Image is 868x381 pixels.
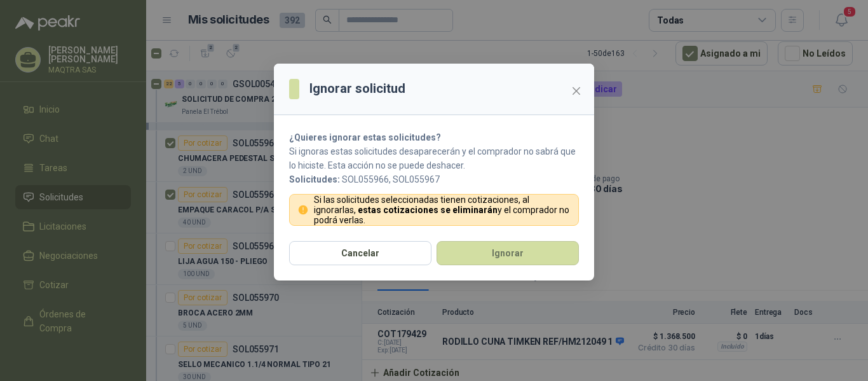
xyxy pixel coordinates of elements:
p: SOL055966, SOL055967 [289,172,579,186]
button: Ignorar [437,241,579,265]
strong: estas cotizaciones se eliminarán [358,205,498,215]
h3: Ignorar solicitud [309,79,405,99]
button: Cancelar [289,241,431,265]
strong: ¿Quieres ignorar estas solicitudes? [289,132,441,142]
p: Si las solicitudes seleccionadas tienen cotizaciones, al ignorarlas, y el comprador no podrá verlas. [314,195,571,225]
span: close [571,86,581,96]
button: Close [566,81,587,101]
p: Si ignoras estas solicitudes desaparecerán y el comprador no sabrá que lo hiciste. Esta acción no... [289,144,579,172]
b: Solicitudes: [289,174,340,184]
